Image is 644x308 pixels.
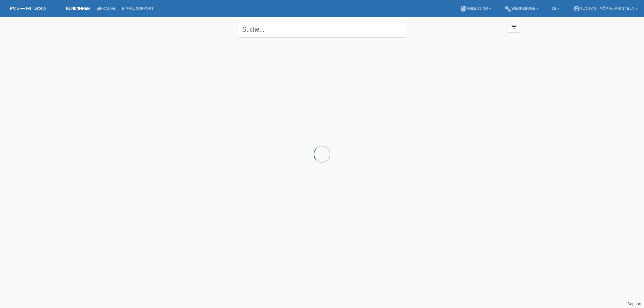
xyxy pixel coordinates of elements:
a: Kund*innen [63,6,93,10]
input: Suche... [238,22,406,38]
a: Support [627,302,641,306]
a: buildWerkzeuge ▾ [501,6,542,10]
a: account_circleXLCH AG - Mömax Pratteln ▾ [570,6,641,10]
a: bookAnleitung ▾ [457,6,494,10]
a: DE ▾ [548,6,563,10]
a: POS — MF Group [10,6,46,11]
i: account_circle [573,5,580,12]
a: E-Mail Support [119,6,157,10]
a: Einkäufe [93,6,118,10]
i: book [460,5,467,12]
i: filter_list [510,23,518,30]
i: build [504,5,511,12]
